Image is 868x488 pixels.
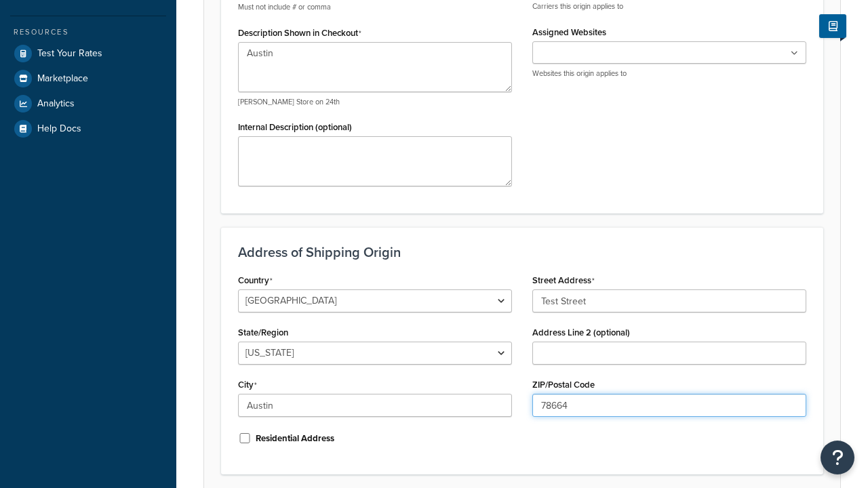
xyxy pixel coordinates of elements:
[238,42,512,92] textarea: Austin
[821,441,854,474] button: Open Resource Center
[238,2,512,12] p: Must not include # or comma
[10,26,166,38] div: Resources
[238,380,257,390] label: City
[37,123,81,135] span: Help Docs
[238,97,512,107] p: [PERSON_NAME] Store on 24th
[532,68,806,79] p: Websites this origin applies to
[37,73,88,85] span: Marketplace
[532,327,630,338] label: Address Line 2 (optional)
[10,66,166,91] a: Marketplace
[37,98,75,110] span: Analytics
[256,432,334,445] label: Residential Address
[37,48,102,60] span: Test Your Rates
[532,1,806,12] p: Carriers this origin applies to
[10,91,166,116] a: Analytics
[819,14,846,38] button: Show Help Docs
[532,380,595,390] label: ZIP/Postal Code
[238,122,352,132] label: Internal Description (optional)
[532,275,595,286] label: Street Address
[238,275,273,286] label: Country
[10,41,166,66] a: Test Your Rates
[238,28,361,39] label: Description Shown in Checkout
[532,27,606,37] label: Assigned Websites
[10,117,166,141] a: Help Docs
[238,245,806,260] h3: Address of Shipping Origin
[238,327,288,338] label: State/Region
